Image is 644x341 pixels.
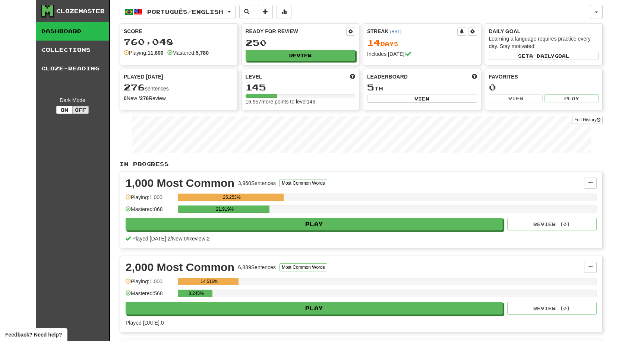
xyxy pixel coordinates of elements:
[180,290,212,297] div: 8.245%
[41,96,104,104] div: Dark Mode
[167,49,209,57] div: Mastered:
[258,5,273,19] button: Add sentence to collection
[246,73,262,80] span: Level
[124,49,164,57] div: Playing:
[124,73,163,80] span: Played [DATE]
[507,302,597,315] button: Review (0)
[126,278,174,290] div: Playing: 1,000
[246,50,356,61] button: Review
[124,95,234,102] div: New / Review
[126,290,174,302] div: Mastered: 568
[367,28,457,35] div: Streak
[126,205,174,218] div: Mastered: 868
[72,106,89,114] button: Off
[148,50,164,56] strong: 11,600
[124,82,145,92] span: 276
[188,236,210,242] span: Review: 2
[140,95,149,101] strong: 276
[544,94,599,102] button: Play
[238,264,276,271] div: 6,889 Sentences
[529,53,555,58] span: a daily
[489,35,599,50] div: Learning a language requires practice every day. Stay motivated!
[36,22,109,41] a: Dashboard
[277,5,291,19] button: More stats
[180,194,284,201] div: 25.253%
[367,95,477,103] button: View
[489,28,599,35] div: Daily Goal
[350,73,355,80] span: Score more points to level up
[124,28,234,35] div: Score
[126,218,503,230] button: Play
[246,38,356,47] div: 250
[124,37,234,47] div: 760,048
[187,236,188,242] span: /
[36,41,109,59] a: Collections
[367,50,477,58] div: Includes [DATE]!
[36,59,109,78] a: Cloze-Reading
[390,29,401,34] a: (BST)
[280,179,327,187] button: Most Common Words
[489,73,599,80] div: Favorites
[367,83,477,92] div: th
[172,236,187,242] span: New: 0
[367,82,374,92] span: 5
[246,98,356,105] div: 16,957 more points to level 146
[239,5,254,19] button: Search sentences
[132,236,170,242] span: Played [DATE]: 2
[180,278,239,285] div: 14.516%
[367,37,381,48] span: 14
[56,7,105,15] div: Clozemaster
[5,331,62,338] span: Open feedback widget
[126,320,164,326] span: Played [DATE]: 0
[147,9,223,15] span: Português / English
[120,160,603,168] p: In Progress
[126,302,503,315] button: Play
[472,73,477,80] span: This week in points, UTC
[489,94,543,102] button: View
[367,38,477,48] div: Day s
[507,218,597,230] button: Review (0)
[246,28,347,35] div: Ready for Review
[56,106,73,114] button: On
[126,262,234,273] div: 2,000 Most Common
[124,83,234,92] div: sentences
[124,95,127,101] strong: 0
[126,178,234,189] div: 1,000 Most Common
[196,50,209,56] strong: 5,780
[180,205,269,213] div: 21.919%
[367,73,408,80] span: Leaderboard
[170,236,172,242] span: /
[126,194,174,206] div: Playing: 1,000
[246,83,356,92] div: 145
[238,179,276,187] div: 3,960 Sentences
[489,83,599,92] div: 0
[280,263,327,271] button: Most Common Words
[572,116,603,124] a: Full History
[120,5,236,19] button: Português/English
[489,52,599,60] button: Seta dailygoal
